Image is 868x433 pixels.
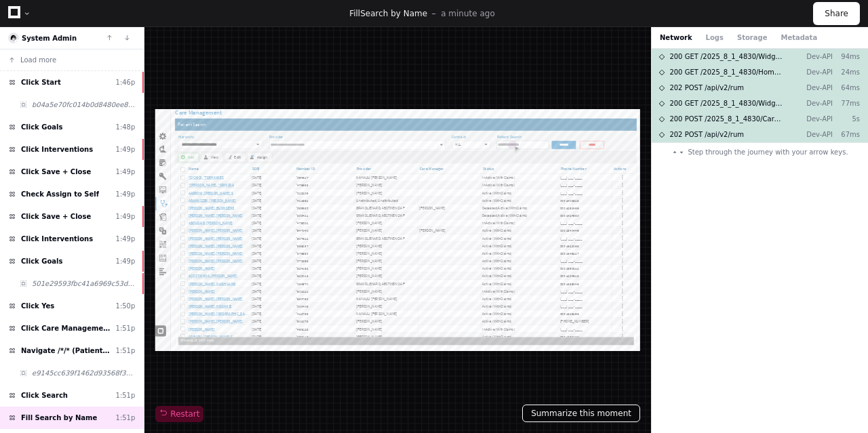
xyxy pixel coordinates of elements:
div: [PERSON_NAME] [450,369,586,379]
span: ACOSTAINOA, REHVYN [75,369,184,379]
div: *476683 [315,165,444,176]
span: AARROW, FEDELINE DERILUS S [75,182,174,192]
span: Click Interventions [21,144,93,154]
button: Summarize this moment [522,405,640,422]
button: Metadata [781,33,817,43]
div: *336237 [315,301,444,311]
div: [DATE] [214,416,313,433]
span: Click Start [21,77,61,87]
div: [PERSON_NAME] [589,213,730,230]
p: 67ms [833,129,860,140]
div: *947040 [315,267,444,277]
div: 1:46p [116,77,136,87]
div: *421961 [315,199,444,209]
span: ACEVEDO GOMEZ, KIYLEY [75,284,196,294]
span: 200 POST /2025_8_1_4830/CareManagement/GetPatientSearchResultsGrid [669,114,784,124]
span: *CICIGOI, *TSEHAYNES [75,148,153,159]
span: Search by Name [360,9,427,18]
span: ABDUL-RAHEEM, BUNNSENG [75,216,178,226]
span: Add [73,102,87,114]
span: ACUAZZO, NAISHUANG [75,386,180,396]
span: Click Goals [21,256,62,266]
span: Edit [177,102,191,114]
div: *324192 [315,352,444,362]
div: [PERSON_NAME] [450,335,586,345]
button: Share [813,2,860,25]
span: Click Yes [21,301,54,311]
p: 5s [833,114,860,124]
div: *525209 [315,182,444,192]
span: ABREU-DE LEON, SHHARYAN [75,267,196,277]
div: [DATE] [214,264,313,281]
label: Provider [256,55,294,70]
p: Dev-API [795,83,833,93]
div: [PERSON_NAME] [450,267,586,277]
span: 202 POST /api/v2/rum [669,83,744,93]
span: ABOUZAID, HISSAH J [75,250,174,260]
h2: Patient Search [44,21,121,47]
div: 1:49p [116,211,136,222]
div: [PERSON_NAME] [450,403,586,413]
p: Dev-API [795,67,833,77]
div: 1:50p [116,301,136,311]
div: [DATE] [214,162,313,179]
button: Logs [706,33,724,43]
div: [PERSON_NAME] [450,352,586,362]
span: System Admin [22,35,77,42]
button: Restart [155,406,203,422]
div: [DATE] [214,382,313,399]
span: Navigate /*/* (Patient Search) [21,346,111,356]
div: [PERSON_NAME] [450,250,586,260]
div: *534970 [315,386,444,396]
p: 77ms [833,98,860,108]
span: Click Goals [21,122,62,132]
div: *685765 [315,419,444,430]
span: e9145cc639f1462d93568f3d0e5489ce [32,368,135,378]
div: *575898 [315,335,444,345]
div: [DATE] [214,145,313,162]
div: [DATE] [214,230,313,247]
div: [DATE] [214,213,313,230]
span: ACOSTAINOA, JOSTHER [75,352,134,362]
button: Network [660,33,692,43]
span: Contract [663,55,703,70]
p: Dev-API [795,114,833,124]
div: *479502 [315,250,444,260]
div: [DATE] [214,399,313,416]
span: Load more [20,55,56,65]
div: 1:49p [116,256,136,266]
span: DOB [217,129,296,140]
div: *625013 [315,369,444,379]
span: Click Interventions [21,234,93,244]
span: Click Search [21,390,68,400]
p: 64ms [833,83,860,93]
span: 200 GET /2025_8_1_4830/WidgetSearchBar/GetPatientSearchHistory [669,51,784,62]
span: ADAMS-SANTOYO, CHZARINA JOICE [75,419,196,430]
span: Click Save + Close [21,211,91,222]
span: Check Assign to Self [21,189,99,199]
span: ACEVEDO GOMEZ, MYRNISE [75,301,196,311]
div: 1:49p [116,167,136,177]
span: Member ID [315,129,431,140]
span: 200 GET /2025_8_1_4830/Home/RenewSessionTiming [669,67,784,77]
div: 1:49p [116,144,136,154]
span: 200 GET /2025_8_1_4830/WidgetSearchBar/SearchTermSave [669,98,784,108]
div: [DATE] [214,314,313,331]
span: ABDUL-RAHEEM, TAECIN K [75,233,196,243]
div: NAMAUU [PERSON_NAME] [450,148,586,159]
div: [DATE] [214,365,313,382]
span: ACEVEDO GOMEZ, TSEHAYNES [75,318,196,328]
div: *376635 [315,318,444,328]
span: Fill Search by Name [21,413,97,423]
span: 501e29593fbc41a6969c53ddba9af29f [32,279,135,289]
div: *594627 [315,148,444,159]
p: 24ms [833,67,860,77]
div: 1:51p [116,390,136,400]
p: Dev-API [795,98,833,108]
span: Fill [349,9,360,18]
div: 1:51p [116,413,136,423]
div: 1:51p [116,346,136,356]
div: *355421 [315,233,444,243]
div: [DATE] [214,331,313,348]
div: 1:49p [116,189,136,199]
